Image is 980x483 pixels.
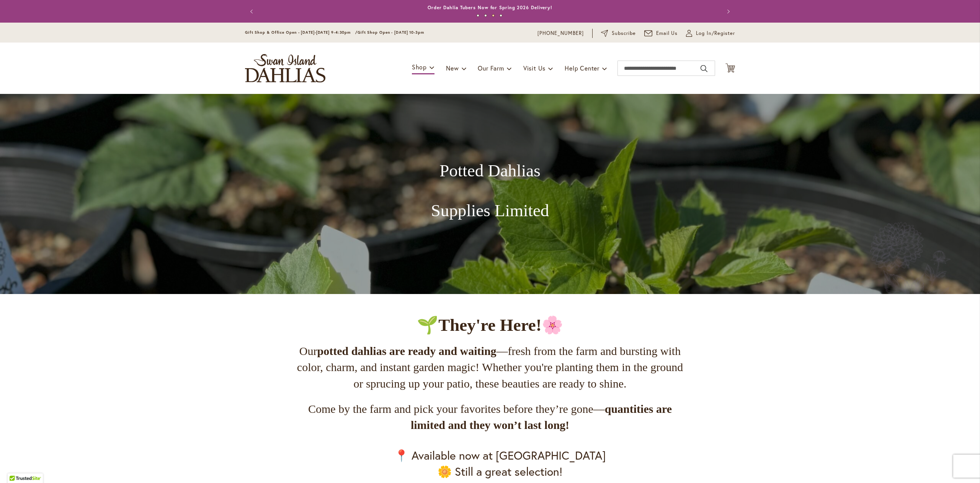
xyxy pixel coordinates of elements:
strong: 🌱 [417,315,438,335]
span: Subscribe [612,30,636,37]
span: New [446,64,459,72]
a: Subscribe [601,30,636,37]
button: 4 of 4 [500,14,502,17]
a: store logo [245,54,325,82]
p: Come by the farm and pick your favorites before they’re gone— [294,401,686,434]
button: 1 of 4 [477,14,479,17]
button: Previous [245,4,260,19]
span: Our Farm [478,64,504,72]
h1: Potted Dahlias Supplies Limited [389,161,591,221]
a: Order Dahlia Tubers Now for Spring 2026 Delivery! [428,5,552,10]
button: Next [720,4,735,19]
span: Log In/Register [696,30,735,37]
p: Our —fresh from the farm and bursting with color, charm, and instant garden magic! Whether you're... [294,343,686,392]
span: Gift Shop & Office Open - [DATE]-[DATE] 9-4:30pm / [245,30,358,35]
span: Help Center [565,64,599,72]
span: Email Us [656,30,678,37]
strong: They're Here! [438,315,542,335]
a: Log In/Register [686,30,735,37]
a: Email Us [644,30,678,37]
button: 2 of 4 [484,14,487,17]
span: Gift Shop Open - [DATE] 10-3pm [358,30,424,35]
p: 🌸 [294,313,686,337]
span: Shop [412,63,427,71]
a: [PHONE_NUMBER] [537,30,584,37]
button: 3 of 4 [492,14,495,17]
strong: potted dahlias are ready and waiting [317,345,496,357]
span: Visit Us [523,64,546,72]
